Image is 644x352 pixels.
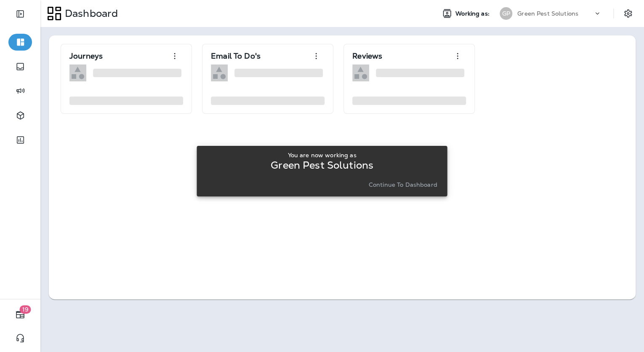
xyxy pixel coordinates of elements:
p: Continue to Dashboard [369,181,437,188]
p: Journeys [69,52,103,60]
button: Settings [620,6,636,21]
div: GP [500,7,512,20]
p: Dashboard [61,7,118,20]
button: Continue to Dashboard [365,179,441,191]
span: Working as: [455,10,491,17]
button: 19 [8,306,32,323]
p: Green Pest Solutions [271,162,373,169]
button: Expand Sidebar [8,5,32,22]
span: 19 [20,305,31,314]
p: You are now working as [287,152,356,159]
p: Green Pest Solutions [517,10,578,17]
